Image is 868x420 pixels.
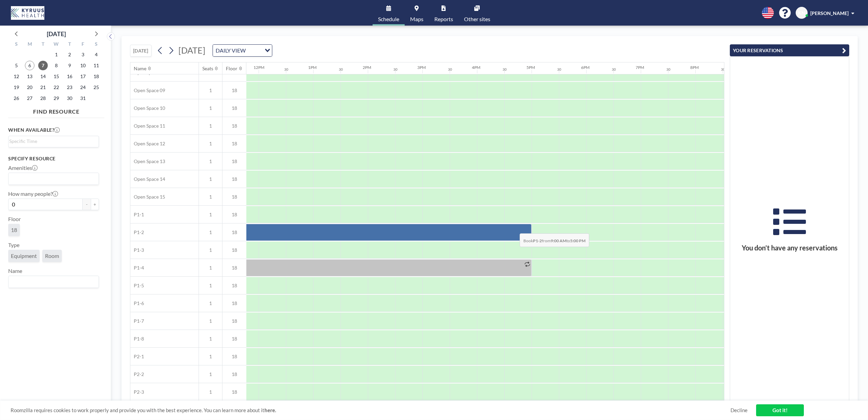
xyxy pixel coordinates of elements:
input: Search for option [9,137,95,145]
div: T [37,40,50,49]
span: P1-8 [130,336,144,342]
span: KN [798,10,805,16]
div: [DATE] [47,29,66,39]
span: 18 [222,265,246,271]
span: Open Space 10 [130,105,165,111]
span: [DATE] [178,45,205,55]
span: 1 [199,141,222,147]
span: 18 [222,194,246,200]
div: Search for option [9,136,99,146]
span: 1 [199,300,222,306]
div: 12PM [254,65,264,70]
div: S [10,40,23,49]
span: P2-2 [130,371,144,377]
div: 30 [339,67,343,72]
span: P1-6 [130,300,144,306]
span: Tuesday, October 7, 2025 [38,61,48,70]
span: Monday, October 6, 2025 [25,61,34,70]
span: P1-7 [130,318,144,324]
span: 1 [199,336,222,342]
span: P1-5 [130,283,144,289]
span: DAILY VIEW [214,46,247,55]
div: M [23,40,37,49]
div: 30 [284,67,288,72]
span: Friday, October 24, 2025 [78,83,88,92]
span: Monday, October 27, 2025 [25,93,34,103]
span: 1 [199,123,222,129]
span: P1-2 [130,229,144,235]
span: Thursday, October 2, 2025 [65,50,74,59]
a: Decline [730,407,748,414]
a: Got it! [756,404,804,416]
span: P1-1 [130,212,144,218]
span: Saturday, October 18, 2025 [91,72,101,81]
span: 18 [222,283,246,289]
span: 1 [199,212,222,218]
span: Maps [410,16,423,22]
span: Thursday, October 23, 2025 [65,83,74,92]
span: Roomzilla requires cookies to work properly and provide you with the best experience. You can lea... [11,407,730,414]
span: Friday, October 10, 2025 [78,61,88,70]
div: T [63,40,76,49]
div: Search for option [213,45,272,56]
span: 18 [222,176,246,182]
span: 18 [222,300,246,306]
span: Other sites [464,16,490,22]
span: 1 [199,371,222,377]
span: Friday, October 3, 2025 [78,50,88,59]
span: Saturday, October 11, 2025 [91,61,101,70]
span: Sunday, October 12, 2025 [12,72,21,81]
span: P1-4 [130,265,144,271]
div: 30 [721,67,725,72]
img: organization-logo [11,6,44,20]
span: 18 [222,158,246,164]
div: 30 [448,67,452,72]
span: Tuesday, October 28, 2025 [38,93,48,103]
span: 18 [222,123,246,129]
span: Friday, October 17, 2025 [78,72,88,81]
label: How many people? [8,190,58,197]
div: 8PM [690,65,699,70]
span: 1 [199,158,222,164]
button: [DATE] [130,45,151,57]
span: 18 [222,318,246,324]
span: Thursday, October 16, 2025 [65,72,74,81]
span: 18 [222,229,246,235]
span: Monday, October 20, 2025 [25,83,34,92]
div: 6PM [581,65,590,70]
span: Schedule [378,16,399,22]
div: 30 [612,67,616,72]
div: 2PM [363,65,371,70]
input: Search for option [248,46,261,55]
span: 18 [222,247,246,253]
span: 1 [199,389,222,395]
span: Wednesday, October 29, 2025 [52,93,61,103]
span: Saturday, October 25, 2025 [91,83,101,92]
span: Book from to [520,233,589,247]
span: 1 [199,194,222,200]
span: [PERSON_NAME] [810,10,849,16]
div: 4PM [472,65,480,70]
span: Sunday, October 5, 2025 [12,61,21,70]
span: 1 [199,176,222,182]
div: 30 [393,67,397,72]
span: Open Space 12 [130,141,165,147]
span: 18 [11,227,17,233]
span: Wednesday, October 8, 2025 [52,61,61,70]
span: 18 [222,87,246,93]
span: P2-3 [130,389,144,395]
div: Seats [202,66,213,72]
b: 9:00 AM [551,238,566,243]
span: Monday, October 13, 2025 [25,72,34,81]
b: 5:00 PM [570,238,585,243]
span: Saturday, October 4, 2025 [91,50,101,59]
div: 3PM [417,65,426,70]
h3: Specify resource [8,156,99,162]
button: + [91,199,99,210]
button: YOUR RESERVATIONS [730,44,849,56]
span: P2-1 [130,353,144,360]
label: Type [8,242,19,248]
span: Open Space 11 [130,123,165,129]
span: Thursday, October 9, 2025 [65,61,74,70]
div: W [50,40,63,49]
